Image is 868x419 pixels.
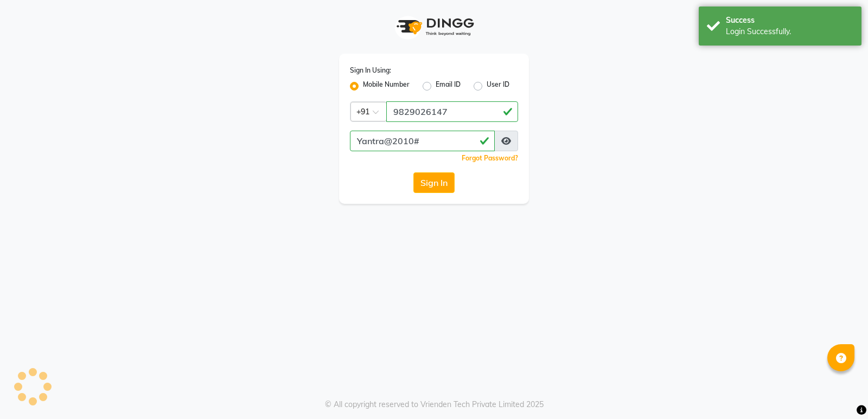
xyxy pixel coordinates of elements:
[363,80,410,93] label: Mobile Number
[822,376,857,408] iframe: chat widget
[391,11,477,43] img: logo1.svg
[462,154,518,162] a: Forgot Password?
[487,80,509,93] label: User ID
[726,15,853,26] div: Success
[726,26,853,37] div: Login Successfully.
[386,101,518,122] input: Username
[413,172,455,193] button: Sign In
[436,80,461,93] label: Email ID
[350,131,495,151] input: Username
[350,66,391,75] label: Sign In Using:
